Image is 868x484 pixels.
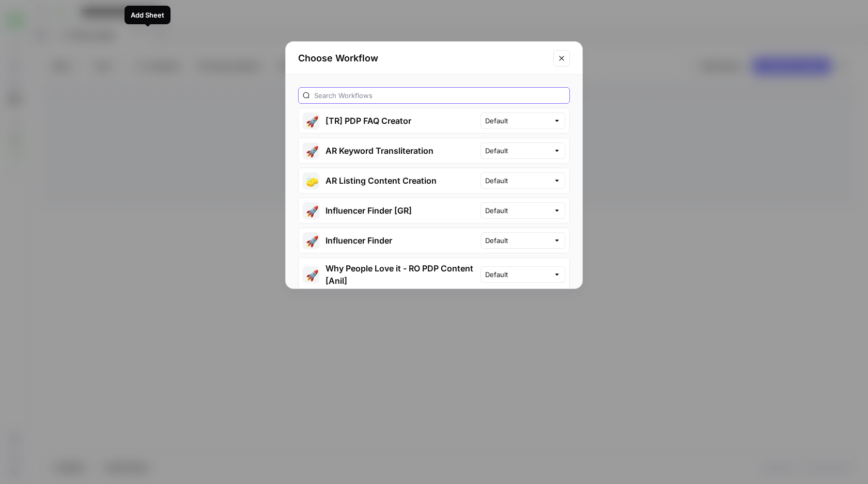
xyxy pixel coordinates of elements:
input: Default [485,205,549,216]
h2: Choose Workflow [298,51,547,66]
span: 🚀 [306,146,316,156]
span: 🧽 [306,175,316,186]
button: 🚀AR Keyword Transliteration [299,138,481,163]
button: 🚀Influencer Finder [GR] [299,198,481,223]
button: Close modal [553,50,570,67]
input: Default [485,175,549,186]
span: 🚀 [306,116,316,126]
button: 🚀[TR] PDP FAQ Creator [299,108,481,133]
input: Search Workflows [314,90,565,101]
button: 🚀Influencer Finder [299,228,481,253]
input: Default [485,146,549,156]
button: 🧽AR Listing Content Creation [299,168,481,193]
div: Add Sheet [131,10,164,20]
span: 🚀 [306,235,316,246]
input: Default [485,269,549,280]
button: 🚀Why People Love it - RO PDP Content [Anil] [299,258,481,291]
input: Default [485,235,549,246]
span: 🚀 [306,205,316,216]
span: 🚀 [306,269,316,280]
input: Default [485,116,549,126]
